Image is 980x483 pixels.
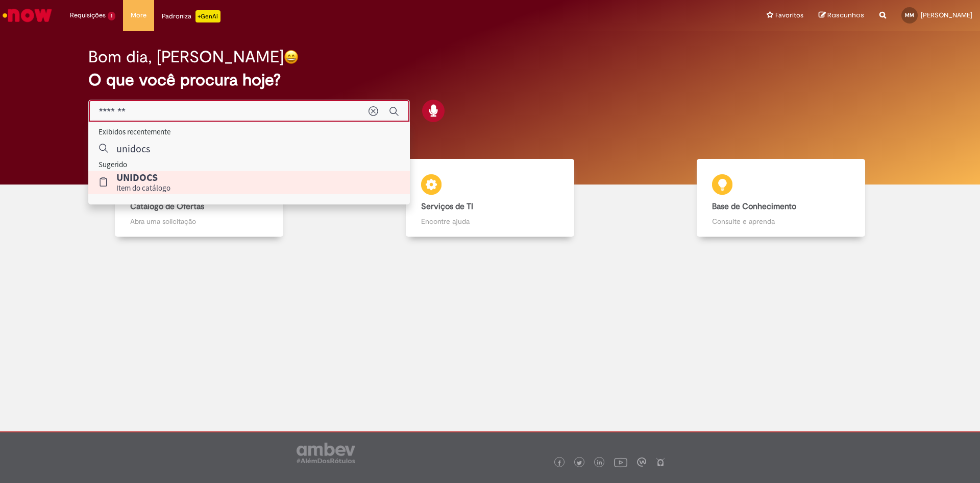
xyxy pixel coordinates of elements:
[130,201,204,212] b: Catálogo de Ofertas
[421,216,559,226] p: Encontre ajuda
[421,201,473,212] b: Serviços de TI
[921,11,972,19] span: [PERSON_NAME]
[130,216,268,226] p: Abra uma solicitação
[131,10,146,20] span: More
[614,455,627,469] img: logo_footer_youtube.png
[712,201,796,212] b: Base de Conhecimento
[88,48,284,66] h2: Bom dia, [PERSON_NAME]
[597,460,602,466] img: logo_footer_linkedin.png
[819,11,864,20] a: Rascunhos
[345,159,635,237] a: Serviços de TI Encontre ajuda
[557,461,562,466] img: logo_footer_facebook.png
[905,12,914,18] span: MM
[827,10,864,20] span: Rascunhos
[637,457,646,467] img: logo_footer_workplace.png
[284,50,299,64] img: happy-face.png
[775,10,803,20] span: Favoritos
[297,443,355,463] img: logo_footer_ambev_rotulo_gray.png
[54,159,345,237] a: Catálogo de Ofertas Abra uma solicitação
[195,10,220,22] p: +GenAi
[635,159,926,237] a: Base de Conhecimento Consulte e aprenda
[1,5,54,26] img: ServiceNow
[108,12,115,20] span: 1
[88,71,892,89] h2: O que você procura hoje?
[577,461,582,466] img: logo_footer_twitter.png
[162,10,220,22] div: Padroniza
[70,10,106,20] span: Requisições
[656,457,665,467] img: logo_footer_naosei.png
[712,216,850,226] p: Consulte e aprenda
